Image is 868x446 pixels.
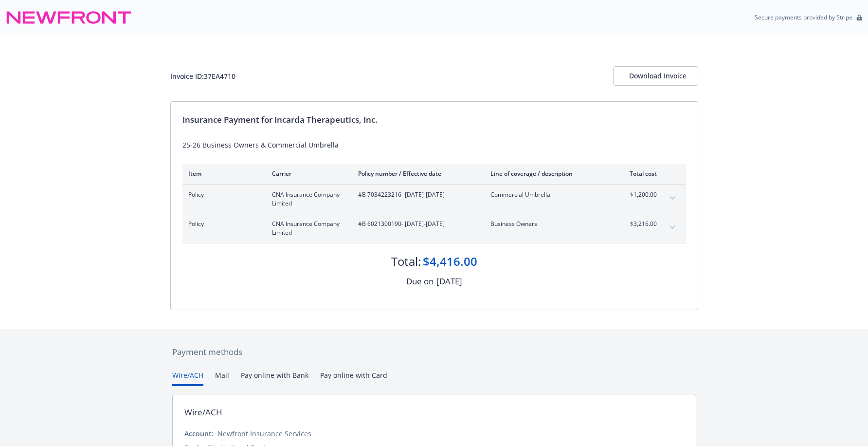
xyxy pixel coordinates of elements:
[613,66,698,86] button: Download Invoice
[490,220,605,228] span: Business Owners
[215,370,229,386] button: Mail
[272,169,343,178] div: Carrier
[184,406,222,419] div: Wire/ACH
[391,253,421,270] div: Total:
[620,220,657,228] span: $3,216.00
[272,220,343,237] span: CNA Insurance Company Limited
[620,190,657,199] span: $1,200.00
[490,190,605,199] span: Commercial Umbrella
[358,169,475,178] div: Policy number / Effective date
[188,190,256,199] span: Policy
[320,370,387,386] button: Pay online with Card
[182,214,686,243] div: PolicyCNA Insurance Company Limited#B 6021300190- [DATE]-[DATE]Business Owners$3,216.00expand con...
[490,169,605,178] div: Line of coverage / description
[182,140,686,150] div: 25-26 Business Owners & Commercial Umbrella
[188,220,256,228] span: Policy
[436,275,462,288] div: [DATE]
[665,220,680,235] button: expand content
[184,428,214,439] div: Account:
[423,253,477,270] div: $4,416.00
[755,13,852,21] p: Secure payments provided by Stripe
[172,370,203,386] button: Wire/ACH
[620,169,657,178] div: Total cost
[358,220,475,228] span: #B 6021300190 - [DATE]-[DATE]
[272,190,343,208] span: CNA Insurance Company Limited
[406,275,434,288] div: Due on
[188,169,256,178] div: Item
[241,370,308,386] button: Pay online with Bank
[217,428,311,439] div: Newfront Insurance Services
[172,346,696,358] div: Payment methods
[182,185,686,214] div: PolicyCNA Insurance Company Limited#B 7034223216- [DATE]-[DATE]Commercial Umbrella$1,200.00expand...
[665,190,680,206] button: expand content
[358,190,475,199] span: #B 7034223216 - [DATE]-[DATE]
[629,67,682,85] div: Download Invoice
[170,71,235,81] div: Invoice ID: 37EA4710
[182,113,686,126] div: Insurance Payment for Incarda Therapeutics, Inc.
